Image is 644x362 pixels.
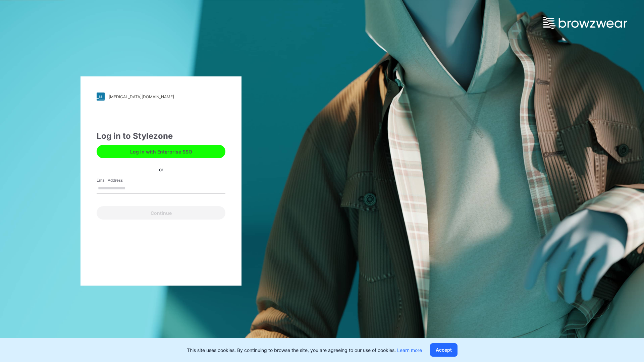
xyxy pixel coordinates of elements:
[97,93,225,101] a: [MEDICAL_DATA][DOMAIN_NAME]
[543,17,627,29] img: browzwear-logo.e42bd6dac1945053ebaf764b6aa21510.svg
[430,343,458,357] button: Accept
[97,145,225,158] button: Log in with Enterprise SSO
[97,177,144,183] label: Email Address
[97,130,225,142] div: Log in to Stylezone
[397,347,422,353] a: Learn more
[154,166,169,173] div: or
[187,347,422,354] p: This site uses cookies. By continuing to browse the site, you are agreeing to our use of cookies.
[97,93,105,101] img: stylezone-logo.562084cfcfab977791bfbf7441f1a819.svg
[109,94,174,99] div: [MEDICAL_DATA][DOMAIN_NAME]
